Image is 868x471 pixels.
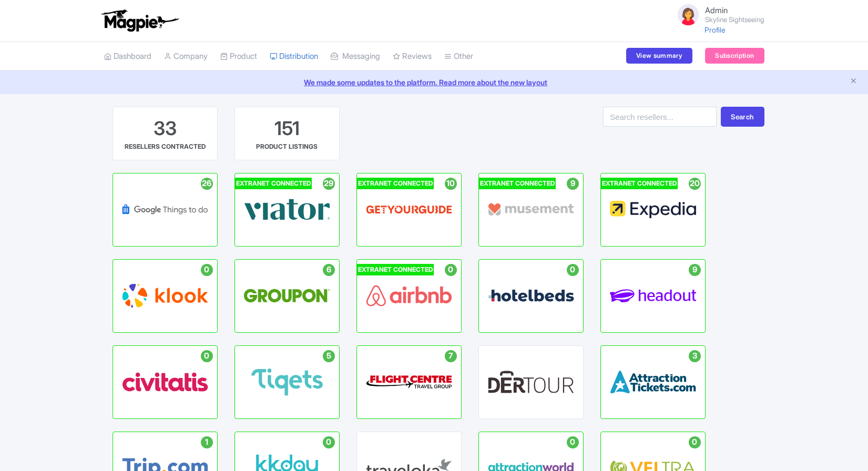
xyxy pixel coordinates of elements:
button: Search [721,107,764,127]
a: Dashboard [104,42,151,71]
a: EXTRANET CONNECTED 10 [356,173,462,247]
a: EXTRANET CONNECTED 0 [356,259,462,333]
span: Admin [705,5,728,15]
input: Search resellers... [603,107,717,127]
a: EXTRANET CONNECTED 20 [600,173,706,247]
a: 7 [356,345,462,419]
small: Skyline Sightseeing [705,16,764,23]
a: EXTRANET CONNECTED 29 [234,173,340,247]
a: 26 [113,173,218,247]
a: We made some updates to the platform. Read more about the new layout [6,77,862,88]
div: RESELLERS CONTRACTED [125,142,206,151]
a: 6 [234,259,340,333]
img: logo-ab69f6fb50320c5b225c76a69d11143b.png [99,9,180,32]
a: 0 [478,259,584,333]
a: Messaging [331,42,380,71]
a: Profile [704,25,726,34]
a: Subscription [705,48,764,64]
div: 33 [154,116,177,142]
a: View summary [626,48,692,64]
div: 151 [274,116,300,142]
a: 9 [600,259,706,333]
a: Other [444,42,473,71]
a: EXTRANET CONNECTED 9 [478,173,584,247]
a: 0 [113,345,218,419]
a: Reviews [393,42,432,71]
a: Company [164,42,208,71]
button: Close announcement [850,76,857,88]
a: 0 [113,259,218,333]
a: 3 [600,345,706,419]
a: 151 PRODUCT LISTINGS [234,107,340,160]
a: Distribution [270,42,318,71]
a: Admin Skyline Sightseeing [669,2,764,27]
a: Product [220,42,257,71]
a: 33 RESELLERS CONTRACTED [113,107,218,160]
a: 5 [234,345,340,419]
div: PRODUCT LISTINGS [256,142,318,151]
img: avatar_key_member-9c1dde93af8b07d7383eb8b5fb890c87.png [676,2,701,27]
